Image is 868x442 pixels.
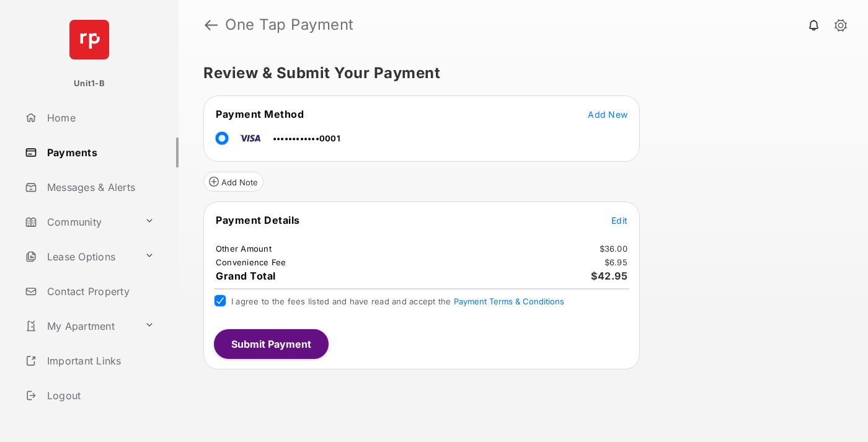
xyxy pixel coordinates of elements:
img: svg+xml;base64,PHN2ZyB4bWxucz0iaHR0cDovL3d3dy53My5vcmcvMjAwMC9zdmciIHdpZHRoPSI2NCIgaGVpZ2h0PSI2NC... [69,20,109,60]
span: $42.95 [591,270,627,282]
a: Important Links [20,346,159,376]
strong: One Tap Payment [225,17,354,32]
a: Payments [20,138,179,167]
button: Add New [588,108,627,120]
td: $6.95 [604,257,628,268]
a: Lease Options [20,242,139,272]
a: Messages & Alerts [20,172,179,202]
td: Other Amount [215,243,272,254]
span: Payment Details [216,214,300,226]
button: I agree to the fees listed and have read and accept the [454,296,564,306]
a: Home [20,103,179,133]
a: Logout [20,381,179,410]
h5: Review & Submit Your Payment [203,66,833,81]
td: Convenience Fee [215,257,287,268]
span: ••••••••••••0001 [273,133,340,143]
button: Add Note [203,172,263,192]
span: Payment Method [216,108,304,120]
span: Add New [588,109,627,120]
a: Community [20,207,139,237]
button: Submit Payment [214,329,329,359]
p: Unit1-B [74,77,105,90]
td: $36.00 [599,243,629,254]
span: I agree to the fees listed and have read and accept the [231,296,564,306]
a: Contact Property [20,276,179,306]
span: Grand Total [216,270,276,282]
span: Edit [611,215,627,226]
button: Edit [611,214,627,226]
a: My Apartment [20,311,139,341]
